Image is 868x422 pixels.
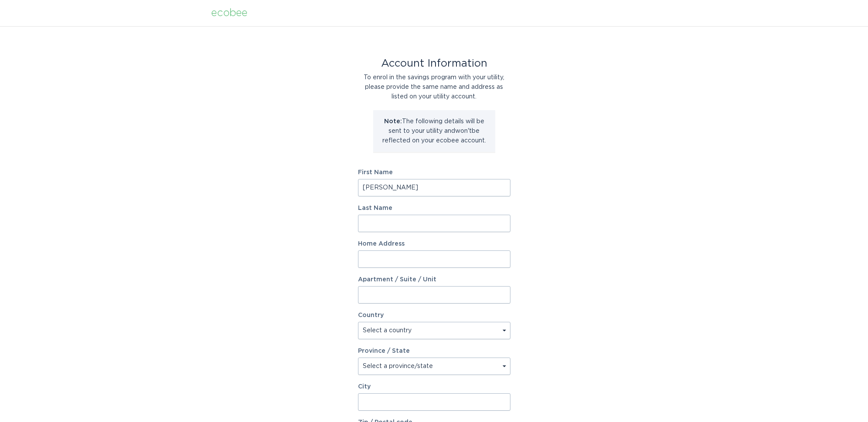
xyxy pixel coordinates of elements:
label: Apartment / Suite / Unit [358,277,510,283]
div: ecobee [211,8,247,18]
p: The following details will be sent to your utility and won't be reflected on your ecobee account. [380,117,489,145]
label: Home Address [358,241,510,247]
label: City [358,384,510,390]
div: Account Information [358,59,510,68]
label: Last Name [358,205,510,211]
label: First Name [358,169,510,176]
label: Province / State [358,348,410,354]
div: To enrol in the savings program with your utility, please provide the same name and address as li... [358,73,510,101]
label: Country [358,312,384,318]
strong: Note: [384,118,402,125]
